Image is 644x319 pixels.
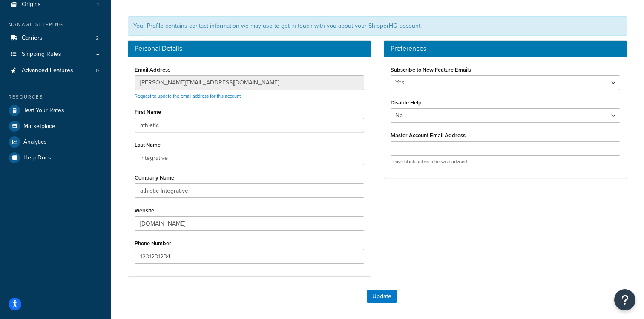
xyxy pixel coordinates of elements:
[367,290,397,303] button: Update
[135,240,171,246] label: Phone Number
[391,45,620,52] h3: Preferences
[23,123,55,130] span: Marketplace
[22,67,73,74] span: Advanced Features
[6,119,104,134] a: Marketplace
[6,63,104,78] a: Advanced Features 0
[391,67,471,73] label: Subscribe to New Feature Emails
[23,154,51,162] span: Help Docs
[135,93,241,99] a: Request to update the email address for this account
[23,139,47,146] span: Analytics
[6,150,104,165] a: Help Docs
[6,63,104,78] li: Advanced Features
[97,1,99,8] span: 1
[23,107,64,114] span: Test Your Rates
[6,30,104,46] li: Carriers
[6,134,104,150] a: Analytics
[22,35,43,42] span: Carriers
[128,16,627,36] div: Your Profile contains contact information we may use to get in touch with you about your ShipperH...
[135,142,161,148] label: Last Name
[6,46,104,62] a: Shipping Rules
[391,132,466,139] label: Master Account Email Address
[135,174,174,181] label: Company Name
[6,30,104,46] a: Carriers 2
[6,93,104,101] div: Resources
[22,51,61,58] span: Shipping Rules
[6,21,104,28] div: Manage Shipping
[135,207,154,214] label: Website
[614,289,635,310] button: Open Resource Center
[96,35,99,42] span: 2
[391,99,422,106] label: Disable Help
[391,159,620,165] p: Leave blank unless otherwise advised
[22,1,41,8] span: Origins
[6,103,104,118] a: Test Your Rates
[135,67,170,73] label: Email Address
[135,109,161,115] label: First Name
[135,45,364,52] h3: Personal Details
[96,67,99,74] span: 0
